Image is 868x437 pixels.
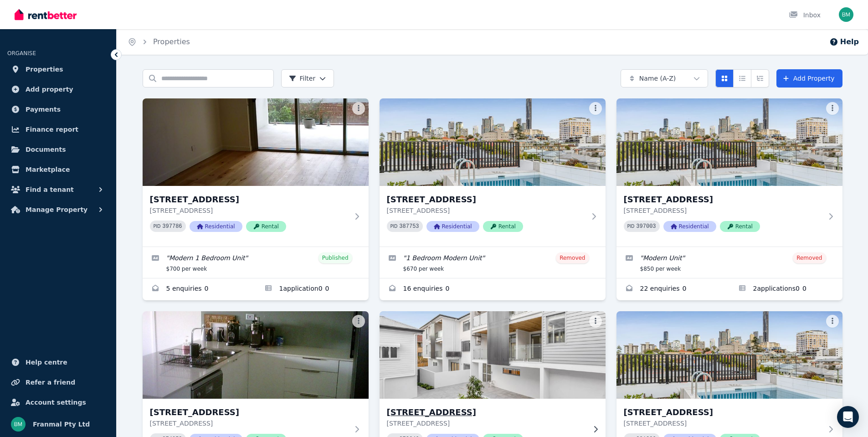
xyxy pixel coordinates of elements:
a: 6/157 Harcourt St, New Farm[STREET_ADDRESS][STREET_ADDRESS]PID 397003ResidentialRental [616,98,842,247]
button: Card view [715,69,734,87]
p: [STREET_ADDRESS] [150,419,349,428]
h3: [STREET_ADDRESS] [150,193,349,206]
span: Rental [720,221,760,232]
div: Inbox [789,10,821,20]
span: Residential [663,221,716,232]
img: RentBetter [15,8,77,21]
a: Account settings [7,393,109,411]
button: Filter [281,69,334,87]
h3: [STREET_ADDRESS] [387,406,586,419]
a: Edit listing: Modern Unit [616,247,842,278]
h3: [STREET_ADDRESS] [624,406,822,419]
button: Compact list view [733,69,751,87]
a: Add Property [776,69,842,87]
a: Edit listing: 1 Bedroom Modern Unit [380,247,606,278]
code: 397003 [636,223,656,230]
span: Manage Property [26,204,87,215]
span: Add property [26,84,73,95]
p: [STREET_ADDRESS] [387,206,586,215]
button: More options [352,315,365,328]
span: Documents [26,144,66,155]
button: More options [826,102,839,115]
span: Finance report [26,124,78,135]
code: 387753 [399,223,419,230]
span: Rental [483,221,523,232]
span: Residential [190,221,242,232]
span: Rental [246,221,286,232]
span: Help centre [26,357,67,368]
p: [STREET_ADDRESS] [624,206,822,215]
a: 4/157 Harcourt St, New Farm[STREET_ADDRESS][STREET_ADDRESS]PID 387753ResidentialRental [380,98,606,247]
h3: [STREET_ADDRESS] [387,193,586,206]
img: 11/157 Harcourt St, New Farm [374,309,611,401]
a: 1/157 Harcourt St, New Farm[STREET_ADDRESS][STREET_ADDRESS]PID 397786ResidentialRental [143,98,369,247]
span: Account settings [26,397,86,408]
button: More options [352,102,365,115]
a: Add property [7,80,109,98]
a: Enquiries for 1/157 Harcourt St, New Farm [143,278,256,300]
span: Payments [26,104,61,115]
p: [STREET_ADDRESS] [150,206,349,215]
a: Enquiries for 4/157 Harcourt St, New Farm [380,278,606,300]
button: Expanded list view [751,69,769,87]
span: Residential [426,221,479,232]
span: Name (A-Z) [639,74,676,83]
a: Help centre [7,353,109,371]
span: Find a tenant [26,184,74,195]
small: PID [627,224,635,229]
button: Help [829,36,859,47]
img: 9/36 Buruda St, Chermside [143,311,369,399]
div: Open Intercom Messenger [837,406,859,428]
a: Properties [7,60,109,78]
a: Applications for 6/157 Harcourt St, New Farm [729,278,842,300]
button: Name (A-Z) [621,69,708,87]
span: Refer a friend [26,377,75,388]
p: [STREET_ADDRESS] [387,419,586,428]
small: PID [390,224,398,229]
button: More options [589,102,602,115]
a: Properties [153,37,190,46]
a: Documents [7,140,109,159]
small: PID [154,224,161,229]
img: Franmal Pty Ltd [839,7,853,22]
nav: Breadcrumb [117,29,201,55]
a: Edit listing: Modern 1 Bedroom Unit [143,247,369,278]
span: Filter [289,74,316,83]
h3: [STREET_ADDRESS] [624,193,822,206]
a: Marketplace [7,160,109,179]
a: Finance report [7,120,109,139]
a: Enquiries for 6/157 Harcourt St, New Farm [616,278,729,300]
img: 6/157 Harcourt St, New Farm [616,98,842,186]
a: Applications for 1/157 Harcourt St, New Farm [256,278,369,300]
button: More options [826,315,839,328]
button: Manage Property [7,201,109,219]
span: Marketplace [26,164,70,175]
button: More options [589,315,602,328]
img: Franmal Pty Ltd [11,417,26,432]
p: [STREET_ADDRESS] [624,419,822,428]
span: Properties [26,64,63,75]
code: 397786 [162,223,182,230]
h3: [STREET_ADDRESS] [150,406,349,419]
a: Payments [7,100,109,118]
button: Find a tenant [7,180,109,199]
img: 4/157 Harcourt St, New Farm [380,98,606,186]
span: Franmal Pty Ltd [33,419,90,430]
img: 1/157 Harcourt St, New Farm [143,98,369,186]
img: 157 Harcourt St, New Farm [616,311,842,399]
a: Refer a friend [7,373,109,391]
span: ORGANISE [7,50,36,57]
div: View options [715,69,769,87]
